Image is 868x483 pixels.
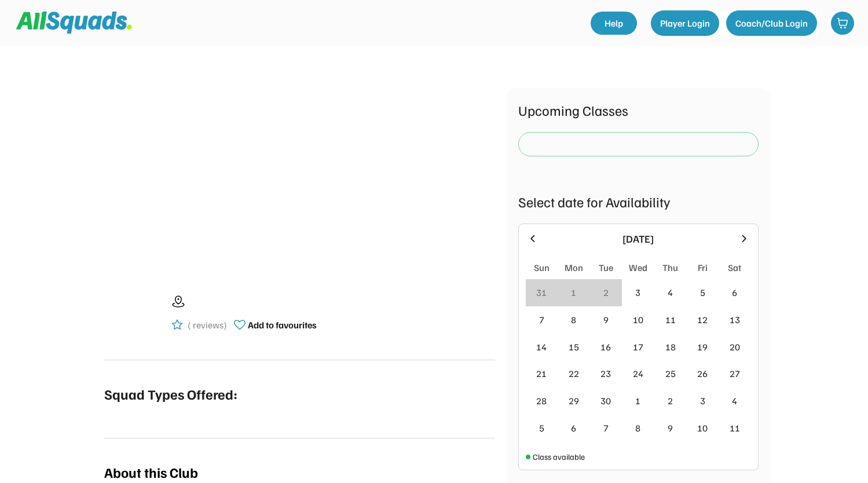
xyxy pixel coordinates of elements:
[837,17,848,29] img: shopping-cart-01%20%281%29.svg
[599,261,613,275] div: Tue
[534,261,550,275] div: Sun
[600,394,611,408] div: 30
[539,313,544,327] div: 7
[730,367,740,380] div: 27
[662,261,678,275] div: Thu
[188,318,227,332] div: ( reviews)
[726,10,817,36] button: Coach/Club Login
[635,421,640,435] div: 8
[104,462,198,482] div: About this Club
[668,421,673,435] div: 9
[536,286,547,299] div: 31
[600,340,611,354] div: 16
[545,231,731,247] div: [DATE]
[571,286,576,299] div: 1
[536,394,547,408] div: 28
[635,286,640,299] div: 3
[697,421,708,435] div: 10
[635,394,640,408] div: 1
[697,367,708,380] div: 26
[565,261,583,275] div: Mon
[533,451,585,463] div: Class available
[536,340,547,354] div: 14
[16,12,132,34] img: Squad%20Logo.svg
[730,421,740,435] div: 11
[668,286,673,299] div: 4
[665,367,676,380] div: 25
[536,367,547,380] div: 21
[571,421,576,435] div: 6
[629,261,647,275] div: Wed
[591,12,637,35] a: Help
[569,340,579,354] div: 15
[603,421,609,435] div: 7
[569,367,579,380] div: 22
[730,340,740,354] div: 20
[651,10,719,36] button: Player Login
[600,367,611,380] div: 23
[732,286,737,299] div: 6
[697,313,708,327] div: 12
[732,394,737,408] div: 4
[539,421,544,435] div: 5
[569,394,579,408] div: 29
[700,394,705,408] div: 3
[697,340,708,354] div: 19
[633,340,643,354] div: 17
[728,261,741,275] div: Sat
[603,313,609,327] div: 9
[104,284,162,342] img: yH5BAEAAAAALAAAAAABAAEAAAIBRAA7
[518,191,759,212] div: Select date for Availability
[571,313,576,327] div: 8
[140,88,459,261] img: yH5BAEAAAAALAAAAAABAAEAAAIBRAA7
[104,383,237,404] div: Squad Types Offered:
[698,261,708,275] div: Fri
[633,313,643,327] div: 10
[665,340,676,354] div: 18
[668,394,673,408] div: 2
[603,286,609,299] div: 2
[248,318,317,332] div: Add to favourites
[518,100,759,120] div: Upcoming Classes
[730,313,740,327] div: 13
[633,367,643,380] div: 24
[665,313,676,327] div: 11
[700,286,705,299] div: 5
